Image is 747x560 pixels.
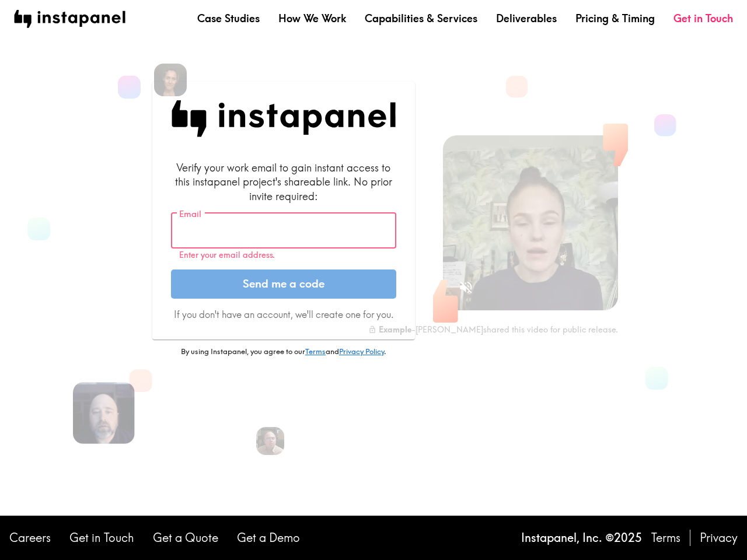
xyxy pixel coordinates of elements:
div: - [PERSON_NAME] shared this video for public release. [368,324,618,335]
label: Email [179,208,201,220]
a: Terms [651,530,680,546]
a: Deliverables [496,11,557,26]
p: Enter your email address. [179,250,388,260]
img: Instapanel [171,100,396,137]
b: Example [379,324,411,335]
button: Sound is off [453,275,479,300]
a: Privacy Policy [339,346,384,356]
p: Instapanel, Inc. © 2025 [521,530,642,546]
a: Terms [305,346,326,356]
a: Privacy [700,530,738,546]
img: Giannina [154,64,187,96]
a: Case Studies [197,11,260,26]
a: Get in Touch [69,530,134,546]
a: Get a Quote [153,530,218,546]
a: Careers [9,530,51,546]
p: By using Instapanel, you agree to our and . [152,346,415,357]
a: How We Work [278,11,346,26]
button: Send me a code [171,269,396,299]
a: Get in Touch [673,11,733,26]
p: If you don't have an account, we'll create one for you. [171,308,396,321]
img: instapanel [14,10,125,28]
a: Capabilities & Services [365,11,477,26]
a: Pricing & Timing [575,11,655,26]
a: Get a Demo [237,530,300,546]
div: Verify your work email to gain instant access to this instapanel project's shareable link. No pri... [171,160,396,204]
img: Aaron [73,382,135,444]
img: Robert [256,427,284,455]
